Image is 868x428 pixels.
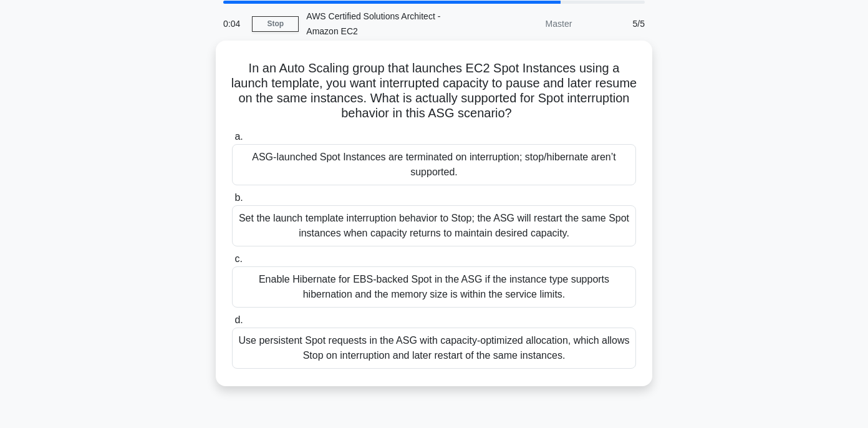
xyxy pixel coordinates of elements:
h5: In an Auto Scaling group that launches EC2 Spot Instances using a launch template, you want inter... [231,61,637,122]
div: 0:04 [216,11,252,36]
div: Enable Hibernate for EBS-backed Spot in the ASG if the instance type supports hibernation and the... [232,266,636,308]
div: Set the launch template interruption behavior to Stop; the ASG will restart the same Spot instanc... [232,205,636,246]
span: c. [234,253,242,264]
span: d. [234,314,243,325]
span: a. [234,131,243,142]
div: Use persistent Spot requests in the ASG with capacity-optimized allocation, which allows Stop on ... [232,328,636,369]
div: 5/5 [579,11,652,36]
div: Master [470,11,579,36]
a: Stop [252,16,299,32]
div: ASG-launched Spot Instances are terminated on interruption; stop/hibernate aren’t supported. [232,144,636,185]
span: b. [234,192,243,203]
div: AWS Certified Solutions Architect - Amazon EC2 [299,4,470,44]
